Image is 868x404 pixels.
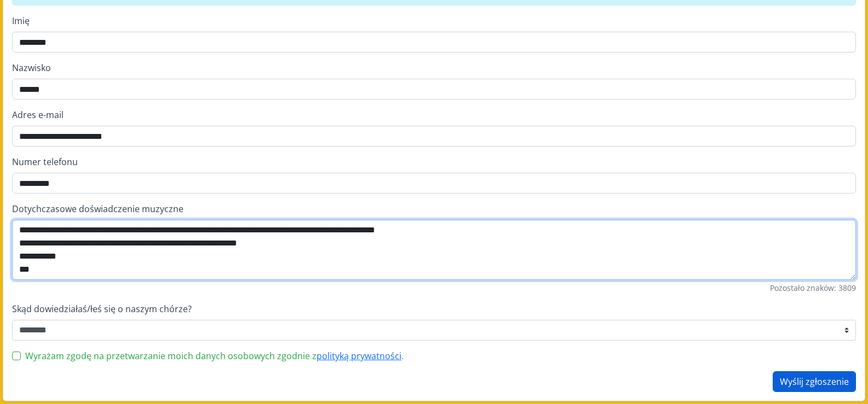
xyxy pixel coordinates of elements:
[12,61,856,74] label: Nazwisko
[12,14,856,27] label: Imię
[12,282,856,294] small: Pozostało znaków: 3809
[12,302,856,315] label: Skąd dowiedziałaś/łeś się o naszym chórze?
[25,349,404,362] label: Wyrażam zgodę na przetwarzanie moich danych osobowych zgodnie z .
[12,155,856,168] label: Numer telefonu
[773,371,856,392] button: Wyślij zgłoszenie
[12,202,856,215] label: Dotychczasowe doświadczenie muzyczne
[317,350,401,362] a: polityką prywatności
[12,108,856,121] label: Adres e-mail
